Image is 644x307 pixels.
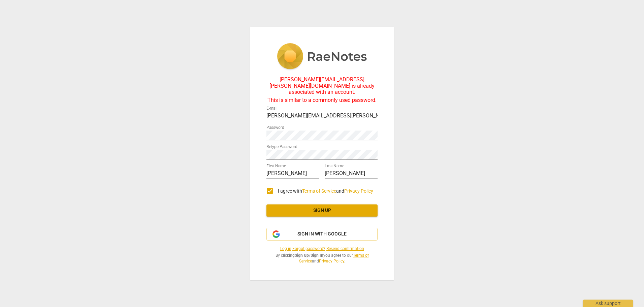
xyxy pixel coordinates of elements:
a: Resend confirmation [326,246,364,251]
a: Log in [280,246,291,251]
div: Ask support [583,300,633,307]
span: Sign up [272,207,372,214]
label: Last Name [325,164,344,168]
span: By clicking / you agree to our and . [266,253,378,264]
span: | | [266,246,378,252]
label: Retype Password [266,145,297,149]
span: I agree with and [278,188,373,194]
a: Privacy Policy [319,259,344,263]
label: First Name [266,164,286,168]
span: Sign in with Google [297,231,347,238]
div: [PERSON_NAME][EMAIL_ADDRESS][PERSON_NAME][DOMAIN_NAME] is already associated with an account. [266,77,378,95]
a: Forgot password? [292,246,325,251]
div: This is similar to a commonly used password. [266,97,378,103]
a: Privacy Policy [344,188,373,194]
img: 5ac2273c67554f335776073100b6d88f.svg [277,43,367,71]
button: Sign in with Google [266,228,378,241]
b: Sign In [311,253,323,258]
button: Sign up [266,204,378,217]
label: E-mail [266,106,278,110]
a: Terms of Service [299,253,369,263]
a: Terms of Service [302,188,336,194]
b: Sign Up [295,253,309,258]
label: Password [266,125,284,130]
